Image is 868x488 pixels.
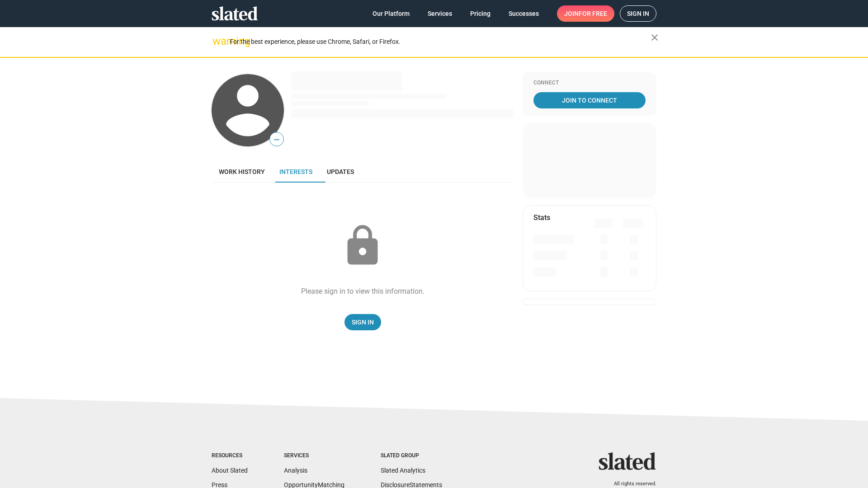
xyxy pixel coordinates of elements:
[579,5,607,22] span: for free
[270,134,283,145] span: —
[279,168,312,175] span: Interests
[272,161,320,183] a: Interests
[212,161,272,183] a: Work history
[533,80,646,87] div: Connect
[344,314,381,330] a: Sign In
[284,452,344,460] div: Services
[212,36,223,47] mat-icon: warning
[620,5,656,22] a: Sign in
[340,223,385,268] mat-icon: lock
[420,5,459,22] a: Services
[557,5,614,22] a: Joinfor free
[533,92,646,108] a: Join To Connect
[627,6,649,21] span: Sign in
[535,92,644,108] span: Join To Connect
[564,5,607,22] span: Join
[373,5,410,22] span: Our Platform
[470,5,491,22] span: Pricing
[230,36,651,48] div: For the best experience, please use Chrome, Safari, or Firefox.
[352,314,374,330] span: Sign In
[501,5,546,22] a: Successes
[301,286,425,296] div: Please sign in to view this information.
[533,213,550,222] mat-card-title: Stats
[381,452,442,460] div: Slated Group
[219,168,265,175] span: Work history
[381,467,425,474] a: Slated Analytics
[212,452,248,460] div: Resources
[365,5,417,22] a: Our Platform
[320,161,361,183] a: Updates
[428,5,452,22] span: Services
[284,467,307,474] a: Analysis
[649,32,660,43] mat-icon: close
[327,168,354,175] span: Updates
[212,467,248,474] a: About Slated
[509,5,539,22] span: Successes
[463,5,498,22] a: Pricing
